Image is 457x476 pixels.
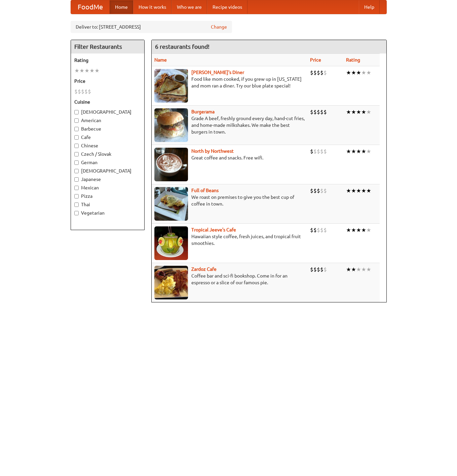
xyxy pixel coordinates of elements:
[361,69,366,76] li: ★
[323,148,327,155] li: $
[71,21,232,33] div: Deliver to: [STREET_ADDRESS]
[356,148,361,155] li: ★
[172,0,207,14] a: Who we are
[317,226,320,234] li: $
[74,194,79,198] input: Pizza
[356,187,361,194] li: ★
[366,226,371,234] li: ★
[366,148,371,155] li: ★
[317,187,320,194] li: $
[361,187,366,194] li: ★
[313,226,317,234] li: $
[356,266,361,273] li: ★
[310,57,321,63] a: Price
[323,226,327,234] li: $
[191,227,236,232] a: Tropical Jeeve's Cafe
[94,67,100,74] li: ★
[361,266,366,273] li: ★
[317,108,320,116] li: $
[154,69,188,103] img: sallys.jpg
[191,70,244,75] a: [PERSON_NAME]'s Diner
[351,108,356,116] li: ★
[356,108,361,116] li: ★
[71,0,110,14] a: FoodMe
[359,0,380,14] a: Help
[310,266,313,273] li: $
[74,152,79,156] input: Czech / Slovak
[320,187,323,194] li: $
[74,193,141,199] label: Pizza
[74,144,79,148] input: Chinese
[71,40,144,53] h4: Filter Restaurants
[154,76,305,89] p: Food like mom cooked, if you grew up in [US_STATE] and mom ran a diner. Try our blue plate special!
[79,67,84,74] li: ★
[154,226,188,260] img: jeeves.jpg
[310,187,313,194] li: $
[74,118,79,123] input: American
[211,24,227,30] a: Change
[74,184,141,191] label: Mexican
[74,117,141,124] label: American
[154,154,305,161] p: Great coffee and snacks. Free wifi.
[346,187,351,194] li: ★
[88,88,91,95] li: $
[74,211,79,215] input: Vegetarian
[74,142,141,149] label: Chinese
[74,169,79,173] input: [DEMOGRAPHIC_DATA]
[313,266,317,273] li: $
[323,187,327,194] li: $
[351,148,356,155] li: ★
[74,186,79,190] input: Mexican
[323,69,327,76] li: $
[154,148,188,181] img: north.jpg
[155,43,210,50] ng-pluralize: 6 restaurants found!
[154,187,188,221] img: beans.jpg
[74,151,141,157] label: Czech / Slovak
[154,233,305,247] p: Hawaiian style coffee, fresh juices, and tropical fruit smoothies.
[310,69,313,76] li: $
[74,134,141,141] label: Cafe
[154,108,188,142] img: burgerama.jpg
[74,168,141,174] label: [DEMOGRAPHIC_DATA]
[317,69,320,76] li: $
[74,57,141,64] h5: Rating
[310,226,313,234] li: $
[356,69,361,76] li: ★
[133,0,172,14] a: How it works
[346,57,360,63] a: Rating
[78,88,81,95] li: $
[366,69,371,76] li: ★
[74,78,141,84] h5: Price
[74,160,79,165] input: German
[346,69,351,76] li: ★
[191,109,215,114] a: Burgerama
[346,266,351,273] li: ★
[310,148,313,155] li: $
[191,148,234,154] a: North by Northwest
[154,115,305,135] p: Grade A beef, freshly ground every day, hand-cut fries, and home-made milkshakes. We make the bes...
[313,69,317,76] li: $
[351,187,356,194] li: ★
[351,69,356,76] li: ★
[317,266,320,273] li: $
[84,67,89,74] li: ★
[366,266,371,273] li: ★
[356,226,361,234] li: ★
[366,108,371,116] li: ★
[320,266,323,273] li: $
[154,272,305,286] p: Coffee bar and sci-fi bookshop. Come in for an espresso or a slice of our famous pie.
[351,226,356,234] li: ★
[346,226,351,234] li: ★
[191,188,219,193] a: Full of Beans
[361,108,366,116] li: ★
[154,57,167,63] a: Name
[74,201,141,208] label: Thai
[74,88,78,95] li: $
[154,194,305,207] p: We roast on premises to give you the best cup of coffee in town.
[323,108,327,116] li: $
[207,0,247,14] a: Recipe videos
